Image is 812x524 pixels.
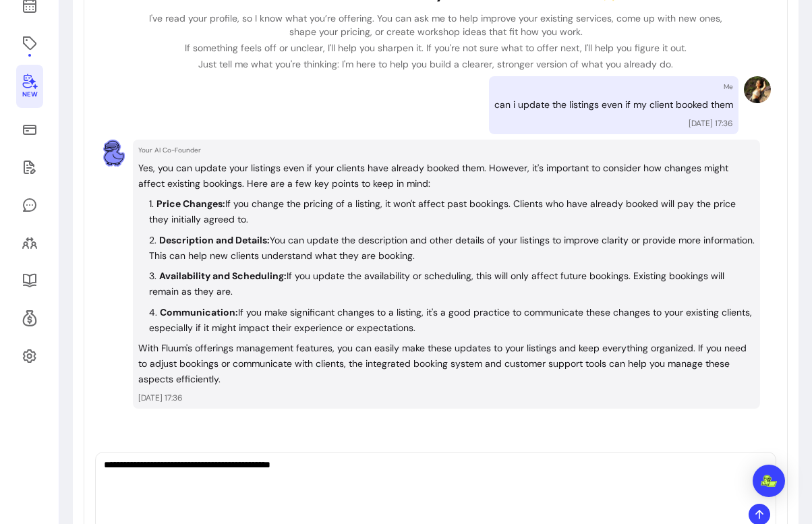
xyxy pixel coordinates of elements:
a: Waivers [16,151,43,183]
p: I've read your profile, so I know what you’re offering. You can ask me to help improve your exist... [144,11,728,38]
strong: Communication: [160,306,238,318]
p: Just tell me what you're thinking: I'm here to help you build a clearer, stronger version of what... [144,57,728,71]
a: New [16,65,43,108]
p: With Fluum's offerings management features, you can easily make these updates to your listings an... [138,341,755,386]
strong: Description and Details: [159,234,270,246]
p: Your AI Co-Founder [138,145,755,155]
div: Open Intercom Messenger [753,465,785,497]
a: Sales [16,113,43,146]
p: If you make significant changes to a listing, it's a good practice to communicate these changes t... [149,306,752,334]
p: [DATE] 17:36 [689,118,733,129]
a: Settings [16,340,43,372]
a: Clients [16,227,43,259]
span: New [22,90,37,99]
a: Resources [16,264,43,297]
p: [DATE] 17:36 [138,392,755,403]
p: If something feels off or unclear, I'll help you sharpen it. If you're not sure what to offer nex... [144,41,728,55]
p: You can update the description and other details of your listings to improve clarity or provide m... [149,234,755,262]
p: can i update the listings even if my client booked them [494,97,733,113]
strong: Availability and Scheduling: [159,270,287,282]
img: AI Co-Founder avatar [100,140,127,167]
p: If you change the pricing of a listing, it won't affect past bookings. Clients who have already b... [149,198,736,225]
p: Yes, you can update your listings even if your clients have already booked them. However, it's im... [138,161,755,192]
a: My Messages [16,189,43,221]
p: If you update the availability or scheduling, this will only affect future bookings. Existing boo... [149,270,724,297]
a: Refer & Earn [16,302,43,334]
textarea: Ask me anything... [104,458,767,498]
p: Me [724,82,733,92]
strong: Price Changes: [156,198,225,210]
img: Provider image [744,76,771,103]
a: Offerings [16,27,43,59]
